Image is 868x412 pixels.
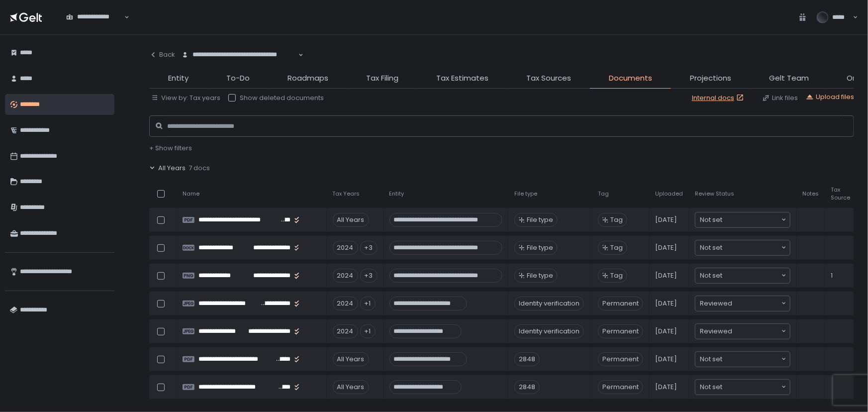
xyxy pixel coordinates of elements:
input: Search for option [722,215,780,225]
span: File type [527,215,553,224]
input: Search for option [722,354,780,364]
div: Search for option [60,7,129,28]
span: Tax Source [831,186,850,201]
span: File type [527,243,553,252]
div: All Years [333,213,369,227]
div: Identity verification [514,297,584,310]
button: Back [149,45,175,65]
span: Not set [700,354,722,364]
input: Search for option [722,382,780,392]
span: Tax Filing [366,73,398,84]
span: Not set [700,271,722,281]
span: Permanent [598,352,643,366]
span: All Years [158,164,186,173]
span: Reviewed [700,299,732,309]
span: Permanent [598,324,643,338]
input: Search for option [182,59,297,69]
div: +3 [360,269,378,283]
div: Search for option [175,45,303,66]
span: Entity [168,73,189,84]
span: Not set [700,215,722,225]
span: Projections [690,73,731,84]
span: [DATE] [655,327,677,336]
span: [DATE] [655,215,677,224]
input: Search for option [722,271,780,281]
div: 2024 [333,241,358,255]
span: [DATE] [655,299,677,308]
span: Tax Sources [526,73,571,84]
span: Tag [598,190,609,198]
input: Search for option [732,326,780,336]
button: Link files [762,94,798,103]
div: All Years [333,352,369,366]
div: +1 [360,324,376,338]
div: Search for option [695,380,790,395]
span: To-Do [226,73,250,84]
span: 7 docs [189,164,210,173]
div: Search for option [695,268,790,283]
div: Search for option [695,296,790,311]
input: Search for option [66,21,123,31]
button: View by: Tax years [151,94,220,103]
div: Back [149,50,175,59]
div: Identity verification [514,324,584,338]
span: Not set [700,382,722,392]
span: [DATE] [655,243,677,252]
div: 2024 [333,324,358,338]
span: Tag [610,243,623,252]
span: File type [527,271,553,280]
span: Reviewed [700,326,732,336]
span: Review Status [695,190,734,198]
div: Search for option [695,324,790,339]
div: 2024 [333,297,358,310]
div: 2848 [514,380,540,394]
button: Upload files [806,93,854,102]
span: File type [514,190,537,198]
span: [DATE] [655,383,677,392]
span: Tax Years [333,190,360,198]
div: +1 [360,297,376,310]
div: Search for option [695,240,790,255]
span: [DATE] [655,355,677,364]
span: Entity [389,190,404,198]
span: Permanent [598,297,643,310]
span: Documents [609,73,652,84]
div: 2848 [514,352,540,366]
div: +3 [360,241,378,255]
input: Search for option [722,243,780,253]
span: Not set [700,243,722,253]
span: [DATE] [655,271,677,280]
div: 2024 [333,269,358,283]
span: Permanent [598,380,643,394]
span: 1 [831,271,833,280]
div: Search for option [695,352,790,367]
span: Tag [610,215,623,224]
span: Notes [802,190,819,198]
input: Search for option [732,299,780,309]
span: Gelt Team [769,73,809,84]
a: Internal docs [692,94,746,103]
span: Tag [610,271,623,280]
button: + Show filters [149,144,192,153]
span: Name [183,190,199,198]
div: Search for option [695,212,790,227]
span: Roadmaps [288,73,328,84]
div: All Years [333,380,369,394]
span: Uploaded [655,190,683,198]
span: Tax Estimates [436,73,488,84]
